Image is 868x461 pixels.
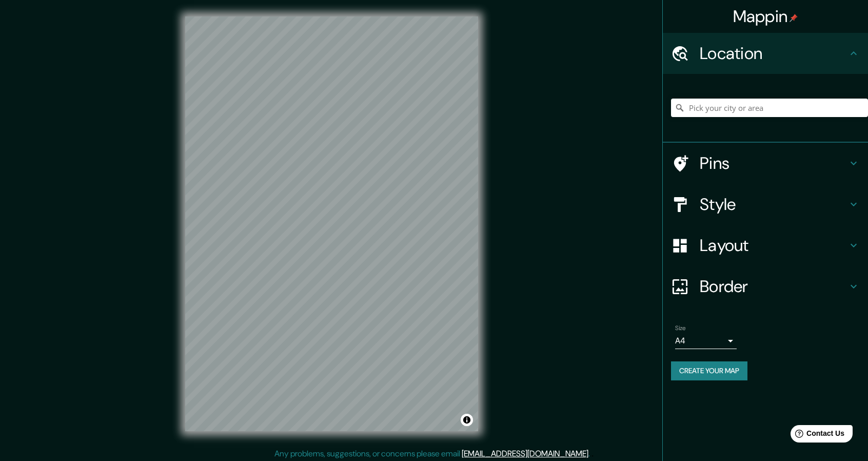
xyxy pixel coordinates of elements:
[663,225,868,266] div: Layout
[777,421,857,450] iframe: Help widget launcher
[663,143,868,184] div: Pins
[700,153,847,174] h4: Pins
[675,333,737,349] div: A4
[663,266,868,307] div: Border
[590,448,591,460] div: .
[274,448,590,460] p: Any problems, suggestions, or concerns please email .
[591,448,594,460] div: .
[675,324,686,333] label: Size
[733,6,798,27] h4: Mappin
[461,414,473,426] button: Toggle attribution
[671,99,868,117] input: Pick your city or area
[700,194,847,215] h4: Style
[185,16,478,431] canvas: Map
[790,14,798,22] img: pin-icon.png
[700,276,847,297] h4: Border
[663,184,868,225] div: Style
[700,235,847,256] h4: Layout
[671,361,747,380] button: Create your map
[462,448,588,459] a: [EMAIL_ADDRESS][DOMAIN_NAME]
[663,33,868,74] div: Location
[700,43,847,64] h4: Location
